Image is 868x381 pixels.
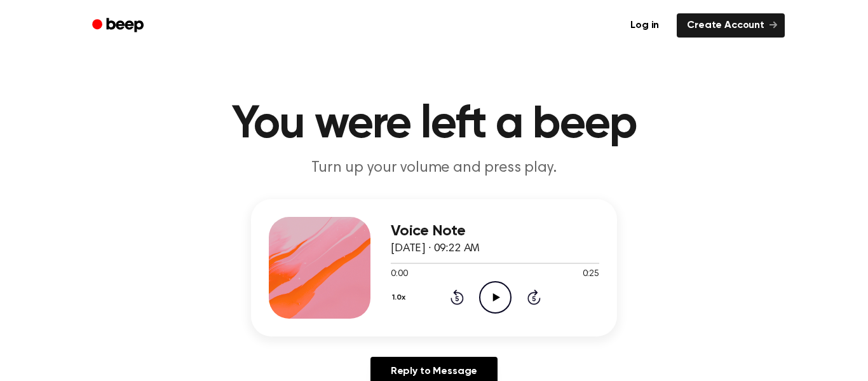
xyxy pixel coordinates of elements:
span: 0:00 [391,268,407,281]
span: 0:25 [583,268,599,281]
button: 1.0x [391,287,410,308]
span: [DATE] · 09:22 AM [391,243,480,254]
a: Log in [620,13,669,38]
a: Beep [83,13,155,38]
p: Turn up your volume and press play. [190,158,678,179]
h3: Voice Note [391,223,599,240]
a: Create Account [677,13,785,38]
h1: You were left a beep [109,102,759,148]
